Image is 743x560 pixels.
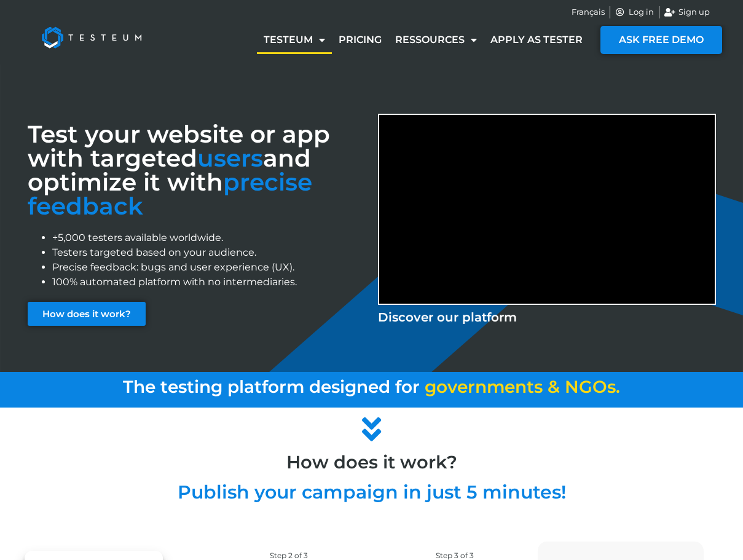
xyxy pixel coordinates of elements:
[579,377,592,398] span: G
[257,26,332,54] a: Testeum
[28,167,312,221] font: precise feedback
[600,26,722,54] a: ASK FREE DEMO
[484,26,589,54] a: Apply as tester
[534,377,543,398] span: s
[332,26,388,54] a: Pricing
[548,377,560,398] span: &
[527,377,534,398] span: t
[28,302,146,326] a: How does it work?
[378,308,716,326] p: Discover our platform
[592,377,607,398] span: O
[436,551,474,560] span: Step 3 of 3
[123,376,420,397] span: The testing platform designed for
[270,551,308,560] span: Step 2 of 3
[515,377,527,398] span: n
[607,377,616,398] span: s
[52,275,366,290] li: 100% automated platform with no intermediaries.
[615,6,655,18] a: Log in
[616,377,620,398] span: .
[626,6,654,18] span: Log in
[52,231,366,245] li: +5,000 testers available worldwide.
[52,260,366,275] li: Precise feedback: bugs and user experience (UX).
[28,122,366,218] h3: Test your website or app with targeted and optimize it with
[257,26,589,54] nav: Menu
[619,35,704,45] span: ASK FREE DEMO
[22,483,722,502] h2: Publish your campaign in just 5 minutes!
[28,13,155,62] img: Testeum Logo - Application crowdtesting platform
[572,6,605,18] a: Français
[664,6,710,18] a: Sign up
[505,377,515,398] span: e
[42,309,131,318] span: How does it work?
[197,143,263,173] span: users
[675,6,710,18] span: Sign up
[388,26,484,54] a: Ressources
[52,245,366,260] li: Testers targeted based on your audience.
[565,377,579,398] span: N
[22,453,722,471] h2: How does it work?
[379,115,715,304] iframe: Discover Testeum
